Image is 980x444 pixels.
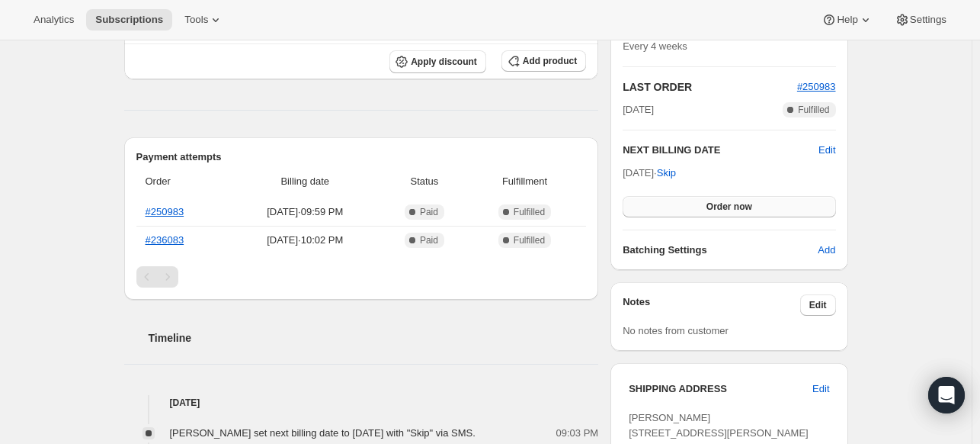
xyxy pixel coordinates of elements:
[809,299,827,311] span: Edit
[136,165,229,198] th: Order
[623,294,800,316] h3: Notes
[623,167,676,179] span: [DATE] ·
[797,79,836,95] button: #250983
[234,204,377,220] span: [DATE] · 09:59 PM
[648,161,685,185] button: Skip
[514,234,545,246] span: Fulfilled
[86,9,172,31] button: Subscriptions
[812,381,829,397] span: Edit
[95,14,163,26] span: Subscriptions
[420,234,438,246] span: Paid
[706,201,752,213] span: Order now
[136,266,587,288] nav: Pagination
[837,14,857,26] span: Help
[136,150,587,165] h2: Payment attempts
[910,14,946,26] span: Settings
[411,56,477,68] span: Apply discount
[149,330,599,346] h2: Timeline
[124,395,599,410] h4: [DATE]
[34,14,74,26] span: Analytics
[386,174,463,189] span: Status
[623,40,687,52] span: Every 4 weeks
[886,9,956,31] button: Settings
[928,377,965,413] div: Open Intercom Messenger
[234,233,377,248] span: [DATE] · 10:02 PM
[629,381,812,397] h3: SHIPPING ADDRESS
[623,243,818,258] h6: Batching Settings
[803,377,838,401] button: Edit
[818,243,835,258] span: Add
[556,426,599,441] span: 09:03 PM
[514,206,545,218] span: Fulfilled
[818,143,835,158] button: Edit
[797,81,836,92] a: #250983
[184,14,208,26] span: Tools
[623,143,818,158] h2: NEXT BILLING DATE
[523,55,577,67] span: Add product
[175,9,232,31] button: Tools
[170,427,476,439] span: [PERSON_NAME] set next billing date to [DATE] with "Skip" via SMS.
[809,238,844,262] button: Add
[146,234,184,246] a: #236083
[623,325,729,336] span: No notes from customer
[812,9,882,31] button: Help
[234,174,377,189] span: Billing date
[24,9,83,31] button: Analytics
[623,79,797,95] h2: LAST ORDER
[389,50,486,73] button: Apply discount
[623,102,654,117] span: [DATE]
[798,104,829,116] span: Fulfilled
[623,196,835,217] button: Order now
[657,166,676,181] span: Skip
[501,50,586,72] button: Add product
[146,206,184,217] a: #250983
[472,174,577,189] span: Fulfillment
[420,206,438,218] span: Paid
[800,294,836,316] button: Edit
